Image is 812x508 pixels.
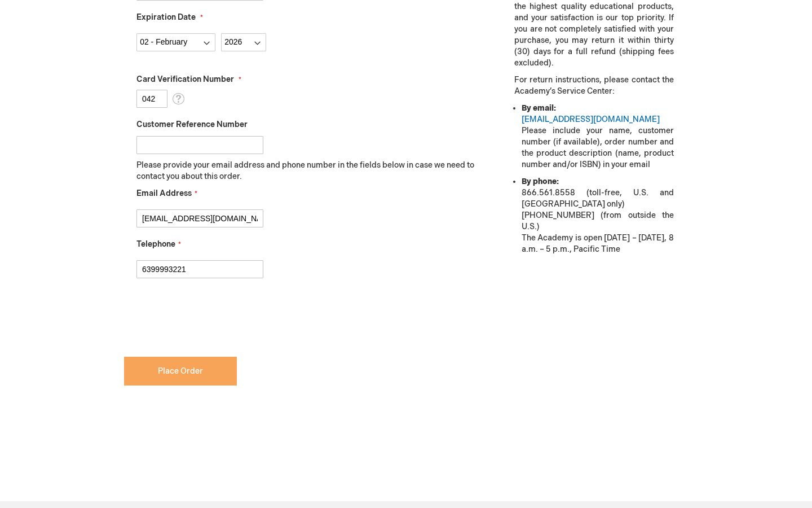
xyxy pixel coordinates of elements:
[522,176,674,255] li: 866.561.8558 (toll-free, U.S. and [GEOGRAPHIC_DATA] only) [PHONE_NUMBER] (from outside the U.S.) ...
[124,357,237,386] button: Place Order
[522,103,556,113] strong: By email:
[514,75,674,97] p: For return instructions, please contact the Academy’s Service Center:
[136,120,248,129] span: Customer Reference Number
[124,296,295,340] iframe: reCAPTCHA
[522,177,559,186] strong: By phone:
[522,115,660,124] a: [EMAIL_ADDRESS][DOMAIN_NAME]
[136,239,175,249] span: Telephone
[136,90,167,108] input: Card Verification Number
[136,160,483,182] p: Please provide your email address and phone number in the fields below in case we need to contact...
[136,75,234,84] span: Card Verification Number
[522,103,674,170] li: Please include your name, customer number (if available), order number and the product descriptio...
[136,189,192,198] span: Email Address
[136,12,196,22] span: Expiration Date
[158,366,203,376] span: Place Order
